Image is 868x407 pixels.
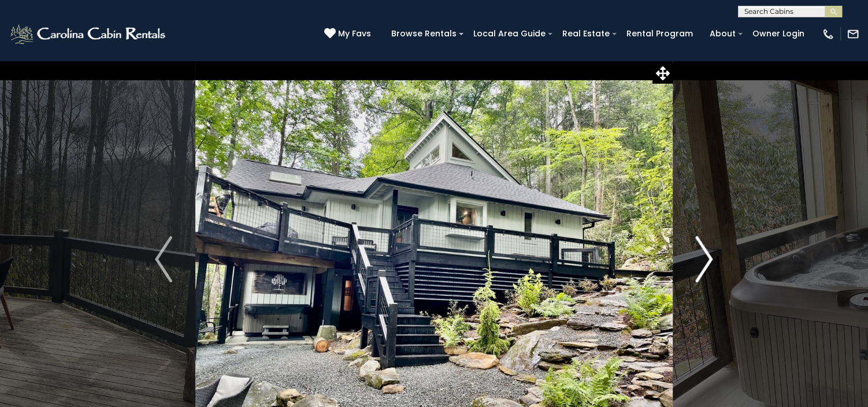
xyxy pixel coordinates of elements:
img: phone-regular-white.png [822,28,834,40]
a: Rental Program [621,25,699,43]
img: arrow [696,236,713,282]
a: Browse Rentals [385,25,462,43]
a: Real Estate [557,25,615,43]
img: arrow [155,236,172,282]
span: My Favs [338,28,371,40]
a: My Favs [324,28,374,40]
a: Local Area Guide [468,25,551,43]
a: Owner Login [747,25,810,43]
img: White-1-2.png [9,23,169,46]
img: mail-regular-white.png [847,28,859,40]
a: About [704,25,741,43]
